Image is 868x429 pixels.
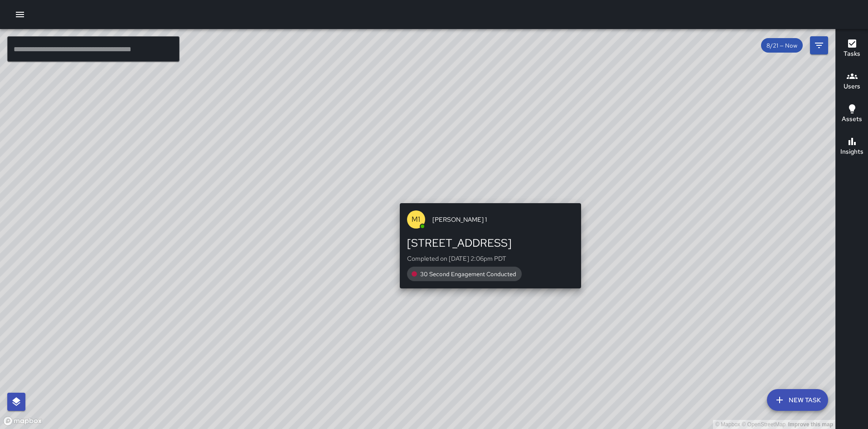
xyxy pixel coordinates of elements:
h6: Assets [842,114,862,124]
span: 8/21 — Now [761,42,803,49]
span: [PERSON_NAME] 1 [432,215,574,224]
p: M1 [412,214,420,225]
button: M1[PERSON_NAME] 1[STREET_ADDRESS]Completed on [DATE] 2:06pm PDT30 Second Engagement Conducted [400,203,581,288]
button: Filters [810,36,828,54]
p: Completed on [DATE] 2:06pm PDT [407,254,574,263]
button: Tasks [836,33,868,65]
button: Insights [836,131,868,163]
button: New Task [767,389,828,411]
span: 30 Second Engagement Conducted [415,270,522,278]
h6: Tasks [844,49,860,59]
button: Users [836,65,868,98]
div: [STREET_ADDRESS] [407,236,574,250]
h6: Insights [840,147,863,157]
h6: Users [844,82,860,92]
button: Assets [836,98,868,131]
